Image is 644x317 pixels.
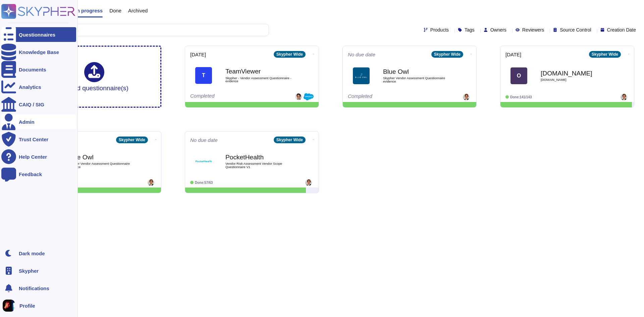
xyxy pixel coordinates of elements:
a: Feedback [1,167,76,181]
span: No due date [348,52,375,57]
div: Help Center [19,154,47,159]
img: user [295,93,302,100]
span: Creation Date [607,28,636,32]
span: No due date [190,138,218,143]
span: Vendor Risk Assessment Vendor Scope Questionnaire V1 [225,162,292,168]
div: Upload questionnaire(s) [60,62,128,91]
div: Trust Center [19,137,48,142]
b: PocketHealth [225,154,292,160]
div: Skypher Wide [274,51,306,58]
input: Search by keywords [26,24,269,36]
div: Admin [19,119,35,124]
div: Skypher Wide [116,137,148,143]
span: Skypher Vendor Assessment Questionnaire evidence [383,76,450,83]
b: Blue Owl [383,68,450,75]
b: Blue Owl [68,154,135,160]
div: Knowledge Base [19,50,59,55]
span: Reviewers [522,28,544,32]
div: Skypher Wide [431,51,463,58]
span: Owners [490,28,506,32]
img: user [3,300,15,312]
b: [DOMAIN_NAME] [541,70,608,76]
div: Analytics [19,85,41,90]
span: Tags [465,28,475,32]
div: T [195,67,212,84]
div: Completed [348,94,430,100]
b: TeamViewer [225,68,292,74]
div: Feedback [19,172,42,177]
span: Skypher Vendor Assessment Questionnaire evidence [68,162,135,168]
span: In progress [75,8,103,13]
img: user [621,94,627,100]
a: Trust Center [1,132,76,147]
a: CAIQ / SIG [1,97,76,112]
span: Products [430,28,449,32]
a: Analytics [1,80,76,94]
a: Help Center [1,149,76,164]
div: Skypher Wide [274,137,306,143]
span: Done [109,8,121,13]
span: [DOMAIN_NAME] [541,78,608,82]
img: user [463,94,470,100]
img: Logo [353,67,370,84]
button: user [1,298,19,313]
span: Notifications [19,286,49,291]
div: Completed [190,93,272,100]
img: Logo [195,153,212,170]
img: user [305,179,312,186]
a: Knowledge Base [1,45,76,59]
a: Questionnaires [1,27,76,42]
a: Documents [1,62,76,77]
div: Documents [19,67,46,72]
span: Done: 141/143 [510,95,532,99]
span: [DATE] [505,52,521,57]
div: Dark mode [19,251,45,256]
div: Questionnaires [19,32,55,37]
span: Skypher - Vendor Assessment Questionnaire - evidence [225,76,292,83]
div: Skypher Wide [589,51,621,58]
div: O [511,67,527,84]
img: Created from Salesforce [304,93,314,100]
span: Done: 57/63 [195,181,213,184]
span: [DATE] [190,52,206,57]
img: user [148,179,154,186]
span: Profile [19,303,35,308]
div: CAIQ / SIG [19,102,44,107]
a: Admin [1,114,76,129]
span: Archived [128,8,148,13]
span: Skypher [19,268,39,273]
span: Source Control [560,28,591,32]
